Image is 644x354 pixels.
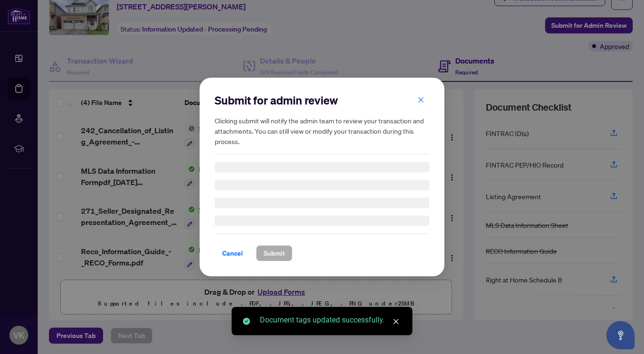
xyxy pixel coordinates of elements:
[215,93,429,108] h2: Submit for admin review
[393,318,399,325] span: close
[606,321,635,349] button: Open asap
[222,246,243,261] span: Cancel
[260,314,401,326] div: Document tags updated successfully.
[215,245,250,261] button: Cancel
[215,115,429,146] h5: Clicking submit will notify the admin team to review your transaction and attachments. You can st...
[391,316,401,327] a: Close
[418,97,424,103] span: close
[256,245,292,261] button: Submit
[243,318,250,325] span: check-circle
